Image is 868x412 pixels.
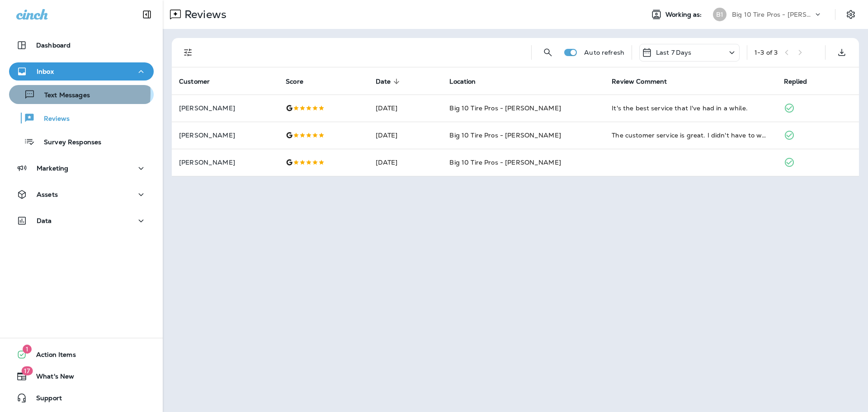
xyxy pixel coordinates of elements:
td: [DATE] [368,122,443,149]
span: Customer [179,77,222,85]
button: Inbox [9,62,154,81]
p: Assets [37,191,58,198]
span: Working as: [665,11,704,19]
span: Replied [784,77,819,85]
span: Big 10 Tire Pros - [PERSON_NAME] [449,104,561,112]
div: The customer service is great. I didn't have to wait all day to get my car back and I was satisfi... [612,131,769,140]
button: Survey Responses [9,132,154,151]
span: Date [376,78,391,85]
span: Support [27,394,62,405]
span: What's New [27,373,74,384]
span: Big 10 Tire Pros - [PERSON_NAME] [449,158,561,166]
p: Text Messages [35,91,90,100]
span: Score [286,77,315,85]
button: Export as CSV [833,43,851,62]
span: Replied [784,78,807,85]
p: Big 10 Tire Pros - [PERSON_NAME] [732,11,813,18]
div: It's the best service that I've had in a while. [612,104,769,113]
span: Score [286,78,303,85]
p: Auto refresh [584,49,624,56]
p: [PERSON_NAME] [179,104,271,112]
p: Last 7 Days [656,49,692,56]
div: B1 [713,8,726,21]
td: [DATE] [368,95,443,122]
p: Inbox [37,68,54,75]
button: Support [9,389,154,407]
p: Marketing [37,165,68,172]
span: Location [449,78,476,85]
span: Date [376,77,403,85]
button: Search Reviews [539,43,557,62]
span: Customer [179,78,210,85]
button: Text Messages [9,85,154,104]
p: [PERSON_NAME] [179,159,271,166]
span: 17 [21,366,33,375]
button: Data [9,212,154,230]
button: Reviews [9,109,154,128]
p: Survey Responses [35,138,101,147]
p: Reviews [181,8,226,21]
p: [PERSON_NAME] [179,132,271,139]
span: 1 [23,345,32,354]
p: Dashboard [36,42,71,49]
p: Reviews [35,115,70,123]
span: Location [449,77,487,85]
button: 1Action Items [9,346,154,364]
button: Marketing [9,159,154,177]
span: Action Items [27,351,76,362]
span: Big 10 Tire Pros - [PERSON_NAME] [449,131,561,139]
td: [DATE] [368,149,443,176]
button: Assets [9,185,154,204]
button: Collapse Sidebar [134,5,160,24]
button: Dashboard [9,36,154,54]
button: Filters [179,43,197,62]
button: 17What's New [9,367,154,385]
div: 1 - 3 of 3 [755,49,778,56]
p: Data [37,217,52,224]
span: Review Comment [612,78,667,85]
span: Review Comment [612,77,679,85]
button: Settings [843,6,859,23]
